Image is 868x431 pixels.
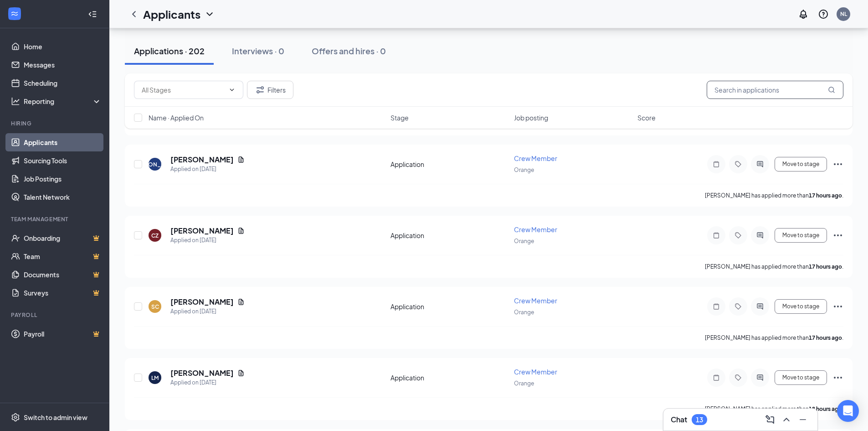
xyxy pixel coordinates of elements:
[707,81,843,99] input: Search in applications
[781,414,792,425] svg: ChevronUp
[796,412,810,427] button: Minimize
[775,299,827,314] button: Move to stage
[128,9,139,20] a: ChevronLeft
[840,10,847,18] div: NL
[24,56,102,74] a: Messages
[671,415,687,425] h3: Chat
[24,284,102,302] a: SurveysCrown
[134,45,205,57] div: Applications · 202
[390,302,508,311] div: Application
[24,229,102,247] a: OnboardingCrown
[514,380,534,387] span: Orange
[24,247,102,265] a: TeamCrown
[170,226,234,236] h5: [PERSON_NAME]
[832,159,843,170] svg: Ellipses
[11,97,20,106] svg: Analysis
[755,303,765,310] svg: ActiveChat
[237,369,245,377] svg: Document
[818,9,829,20] svg: QuestionInfo
[832,230,843,241] svg: Ellipses
[24,188,102,206] a: Talent Network
[149,113,204,122] span: Name · Applied On
[514,225,557,234] span: Crew Member
[237,298,245,306] svg: Document
[765,414,776,425] svg: ComposeMessage
[24,97,102,106] div: Reporting
[390,160,508,169] div: Application
[24,37,102,56] a: Home
[170,378,245,387] div: Applied on [DATE]
[170,297,234,307] h5: [PERSON_NAME]
[514,166,534,173] span: Orange
[705,334,843,342] p: [PERSON_NAME] has applied more than .
[755,232,765,239] svg: ActiveChat
[247,81,293,99] button: Filter Filters
[711,232,722,239] svg: Note
[797,414,808,425] svg: Minimize
[24,413,87,422] div: Switch to admin view
[24,133,102,151] a: Applicants
[11,311,100,319] div: Payroll
[170,155,234,165] h5: [PERSON_NAME]
[255,84,266,95] svg: Filter
[132,161,179,168] div: [PERSON_NAME]
[733,303,744,310] svg: Tag
[733,232,744,239] svg: Tag
[763,412,777,427] button: ComposeMessage
[170,165,245,174] div: Applied on [DATE]
[11,215,100,223] div: Team Management
[809,405,842,412] b: 18 hours ago
[711,161,722,168] svg: Note
[809,192,842,199] b: 17 hours ago
[390,373,508,382] div: Application
[696,416,703,424] div: 13
[237,156,245,163] svg: Document
[711,374,722,381] svg: Note
[514,154,557,162] span: Crew Member
[151,232,159,239] div: CZ
[151,303,159,311] div: SC
[11,119,100,127] div: Hiring
[775,157,827,171] button: Move to stage
[24,325,102,343] a: PayrollCrown
[24,151,102,170] a: Sourcing Tools
[832,372,843,383] svg: Ellipses
[637,113,656,122] span: Score
[809,263,842,270] b: 17 hours ago
[514,368,557,376] span: Crew Member
[170,368,234,378] h5: [PERSON_NAME]
[24,74,102,92] a: Scheduling
[232,45,284,57] div: Interviews · 0
[88,10,97,19] svg: Collapse
[809,334,842,341] b: 17 hours ago
[390,231,508,240] div: Application
[514,296,557,305] span: Crew Member
[228,86,236,93] svg: ChevronDown
[390,113,409,122] span: Stage
[705,192,843,199] p: [PERSON_NAME] has applied more than .
[312,45,386,57] div: Offers and hires · 0
[775,370,827,385] button: Move to stage
[237,227,245,234] svg: Document
[798,9,809,20] svg: Notifications
[142,85,225,95] input: All Stages
[514,113,548,122] span: Job posting
[151,374,159,382] div: LM
[514,309,534,316] span: Orange
[514,238,534,244] span: Orange
[779,412,794,427] button: ChevronUp
[733,161,744,168] svg: Tag
[837,400,859,422] div: Open Intercom Messenger
[705,405,843,413] p: [PERSON_NAME] has applied more than .
[170,236,245,245] div: Applied on [DATE]
[705,263,843,270] p: [PERSON_NAME] has applied more than .
[10,9,19,18] svg: WorkstreamLogo
[204,9,215,20] svg: ChevronDown
[733,374,744,381] svg: Tag
[11,413,20,422] svg: Settings
[143,6,200,22] h1: Applicants
[775,228,827,243] button: Move to stage
[24,265,102,284] a: DocumentsCrown
[711,303,722,310] svg: Note
[24,170,102,188] a: Job Postings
